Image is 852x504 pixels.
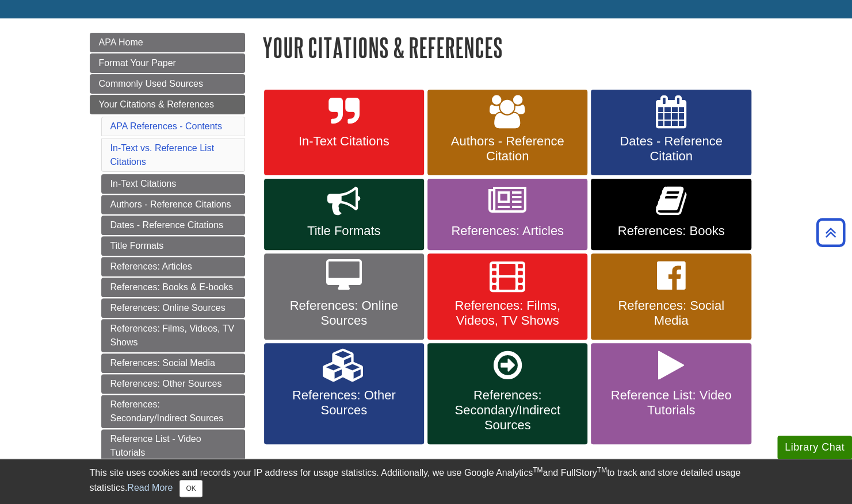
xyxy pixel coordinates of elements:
[101,236,245,256] a: Title Formats
[101,216,245,235] a: Dates - Reference Citations
[264,179,424,250] a: Title Formats
[533,466,542,474] sup: TM
[99,99,214,109] span: Your Citations & References
[427,253,587,340] a: References: Films, Videos, TV Shows
[90,33,245,52] a: APA Home
[273,134,415,149] span: In-Text Citations
[127,483,173,493] a: Read More
[90,33,245,504] div: Guide Page Menu
[101,353,245,373] a: References: Social Media
[90,95,245,114] a: Your Citations & References
[436,134,579,164] span: Authors - Reference Citation
[599,134,742,164] span: Dates - Reference Citation
[427,90,587,176] a: Authors - Reference Citation
[273,388,415,418] span: References: Other Sources
[179,480,202,497] button: Close
[90,53,245,73] a: Format Your Paper
[273,298,415,328] span: References: Online Sources
[264,90,424,176] a: In-Text Citations
[99,79,203,89] span: Commonly Used Sources
[264,253,424,340] a: References: Online Sources
[273,224,415,238] span: Title Formats
[101,278,245,297] a: References: Books & E-books
[427,179,587,250] a: References: Articles
[99,37,143,47] span: APA Home
[591,179,751,250] a: References: Books
[436,388,579,433] span: References: Secondary/Indirect Sources
[264,343,424,444] a: References: Other Sources
[90,466,763,497] div: This site uses cookies and records your IP address for usage statistics. Additionally, we use Goo...
[110,143,215,167] a: In-Text vs. Reference List Citations
[262,33,763,62] h1: Your Citations & References
[591,343,751,444] a: Reference List: Video Tutorials
[591,90,751,176] a: Dates - Reference Citation
[110,121,222,131] a: APA References - Contents
[90,74,245,94] a: Commonly Used Sources
[591,253,751,340] a: References: Social Media
[427,343,587,444] a: References: Secondary/Indirect Sources
[436,298,579,328] span: References: Films, Videos, TV Shows
[101,395,245,428] a: References: Secondary/Indirect Sources
[101,298,245,318] a: References: Online Sources
[599,388,742,418] span: Reference List: Video Tutorials
[777,436,852,459] button: Library Chat
[99,58,176,68] span: Format Your Paper
[101,319,245,352] a: References: Films, Videos, TV Shows
[599,298,742,328] span: References: Social Media
[436,224,579,238] span: References: Articles
[101,257,245,276] a: References: Articles
[101,429,245,463] a: Reference List - Video Tutorials
[597,466,607,474] sup: TM
[101,374,245,394] a: References: Other Sources
[101,195,245,214] a: Authors - Reference Citations
[599,224,742,238] span: References: Books
[812,225,849,240] a: Back to Top
[101,174,245,194] a: In-Text Citations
